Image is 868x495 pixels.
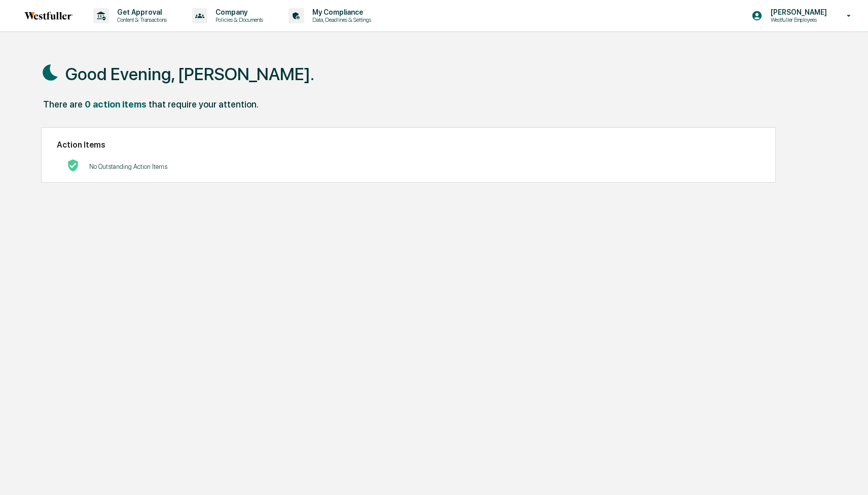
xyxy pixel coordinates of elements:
img: No Actions logo [67,159,79,171]
div: There are [43,99,83,110]
p: [PERSON_NAME] [763,8,832,16]
p: Company [207,8,268,16]
p: Content & Transactions [109,16,172,23]
img: logo [24,12,73,20]
div: 0 action items [85,99,147,110]
p: Westfuller Employees [763,16,832,23]
p: My Compliance [304,8,376,16]
h2: Action Items [57,140,760,150]
h1: Good Evening, [PERSON_NAME]. [65,64,314,84]
p: Data, Deadlines & Settings [304,16,376,23]
p: No Outstanding Action Items [89,163,167,170]
div: that require your attention. [149,99,259,110]
p: Get Approval [109,8,172,16]
p: Policies & Documents [207,16,268,23]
